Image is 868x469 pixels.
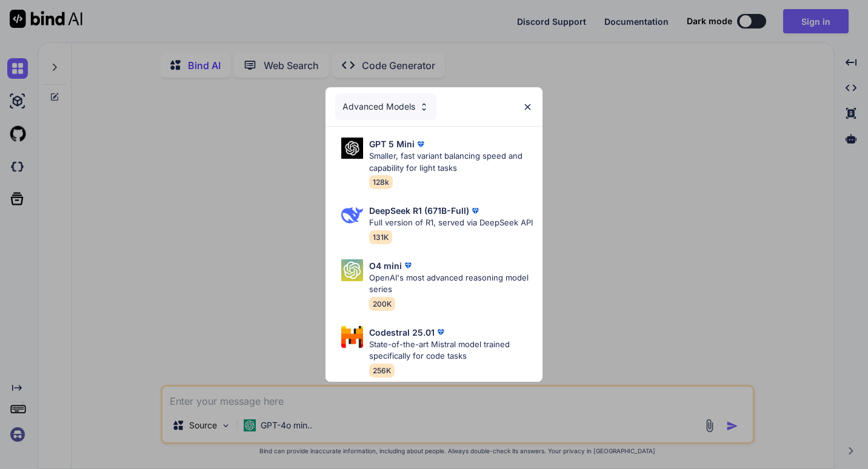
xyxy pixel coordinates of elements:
[369,138,415,150] p: GPT 5 Mini
[435,326,447,338] img: premium
[469,205,481,217] img: premium
[369,272,533,296] p: OpenAI's most advanced reasoning model series
[369,204,469,217] p: DeepSeek R1 (671B-Full)
[341,138,363,159] img: Pick Models
[522,102,533,112] img: close
[415,138,427,150] img: premium
[369,175,393,189] span: 128k
[341,326,363,348] img: Pick Models
[369,217,533,229] p: Full version of R1, served via DeepSeek API
[369,364,395,378] span: 256K
[335,93,436,120] div: Advanced Models
[419,102,429,112] img: Pick Models
[341,204,363,226] img: Pick Models
[402,259,414,271] img: premium
[369,230,392,244] span: 131K
[369,326,435,339] p: Codestral 25.01
[369,259,402,272] p: O4 mini
[369,339,533,362] p: State-of-the-art Mistral model trained specifically for code tasks
[341,259,363,281] img: Pick Models
[369,297,395,311] span: 200K
[369,150,533,174] p: Smaller, fast variant balancing speed and capability for light tasks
